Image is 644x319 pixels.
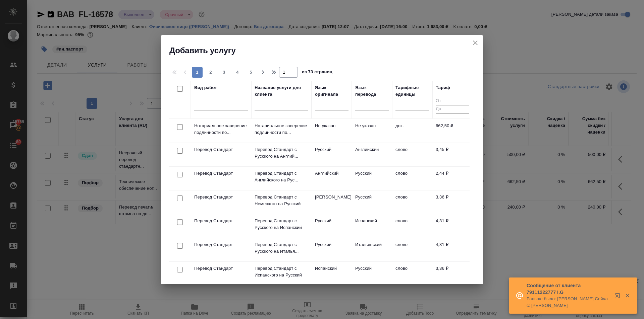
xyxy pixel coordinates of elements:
div: Вид работ [194,84,217,91]
td: 2,44 ₽ [432,167,473,190]
p: Сообщение от клиента 79111222777 I.G [527,282,610,296]
p: Перевод Стандарт [194,170,248,177]
p: Перевод Стандарт с Русского на Испанский [255,218,308,231]
p: Перевод Стандарт [194,218,248,224]
td: Русский [312,143,352,166]
p: Нотариальное заверение подлинности по... [255,123,308,136]
button: Открыть в новой вкладке [611,289,627,305]
button: close [470,38,480,48]
td: 3,45 ₽ [432,143,473,166]
td: слово [392,262,432,285]
td: 662,50 ₽ [432,119,473,143]
td: слово [392,167,432,190]
td: док. [392,119,432,143]
td: слово [392,238,432,261]
td: Итальянский [352,238,392,261]
button: Закрыть [621,293,634,299]
td: 4,31 ₽ [432,214,473,238]
td: Русский [352,190,392,214]
div: Название услуги для клиента [255,84,308,98]
td: 3,36 ₽ [432,190,473,214]
div: Язык оригинала [315,84,348,98]
p: Раньше было: [PERSON_NAME] Сейчас: [PERSON_NAME] [527,296,610,309]
td: Не указан [312,119,352,143]
span: 4 [232,69,243,76]
button: 4 [232,67,243,78]
p: Перевод Стандарт [194,146,248,153]
button: 5 [246,67,256,78]
p: Перевод Стандарт с Русского на Италья... [255,241,308,255]
td: слово [392,190,432,214]
td: Английский [312,167,352,190]
p: Перевод Стандарт с Испанского на Русский [255,265,308,278]
span: 5 [246,69,256,76]
td: Русский [352,167,392,190]
td: [PERSON_NAME] [312,190,352,214]
td: Английский [352,143,392,166]
span: из 73 страниц [302,68,332,78]
td: 4,31 ₽ [432,238,473,261]
p: Нотариальное заверение подлинности по... [194,123,248,136]
input: До [436,105,469,113]
td: слово [392,143,432,166]
p: Перевод Стандарт с Английского на Рус... [255,170,308,183]
button: 2 [205,67,216,78]
td: Русский [312,238,352,261]
div: Тариф [436,84,450,91]
p: Перевод Стандарт с Немецкого на Русский [255,194,308,207]
button: 3 [219,67,229,78]
td: 3,36 ₽ [432,262,473,285]
td: Русский [352,262,392,285]
input: От [436,97,469,105]
td: слово [392,214,432,238]
p: Перевод Стандарт с Русского на Англий... [255,146,308,160]
td: Испанский [352,214,392,238]
span: 2 [205,69,216,76]
p: Перевод Стандарт [194,194,248,201]
div: Тарифные единицы [395,84,429,98]
span: 3 [219,69,229,76]
h2: Добавить услугу [169,45,483,56]
td: Не указан [352,119,392,143]
p: Перевод Стандарт [194,265,248,272]
td: Испанский [312,262,352,285]
p: Перевод Стандарт [194,241,248,248]
div: Язык перевода [355,84,389,98]
td: Русский [312,214,352,238]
